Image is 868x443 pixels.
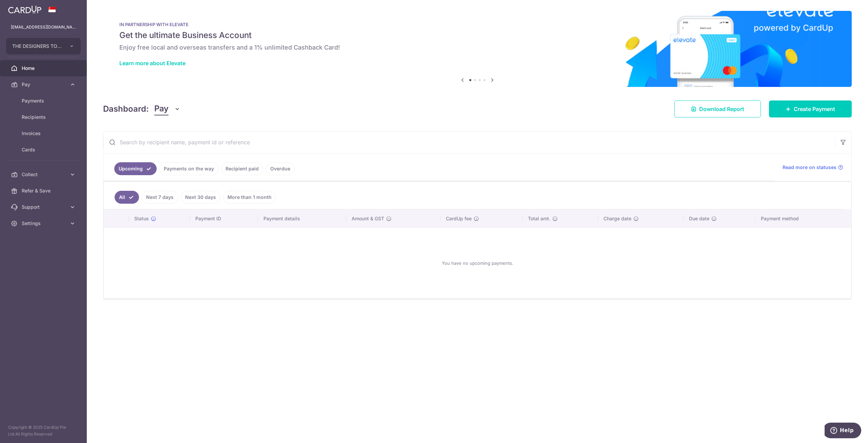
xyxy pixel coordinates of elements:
span: Status [134,215,149,222]
a: Recipient paid [221,162,263,175]
div: You have no upcoming payments. [112,233,843,293]
a: Next 30 days [181,191,220,204]
span: Refer & Save [22,187,66,194]
a: Read more on statuses [783,164,843,171]
a: Create Payment [769,100,852,117]
span: Cards [22,146,66,153]
a: Learn more about Elevate [119,60,185,67]
p: IN PARTNERSHIP WITH ELEVATE [119,22,835,27]
span: Pay [154,103,169,115]
input: Search by recipient name, payment id or reference [103,131,835,153]
span: Settings [22,220,66,227]
span: CardUp fee [446,215,472,222]
img: Renovation banner [103,11,852,87]
a: Download Report [674,100,761,117]
span: Pay [22,81,66,88]
span: Download Report [699,105,744,113]
span: Amount & GST [352,215,384,222]
h4: Dashboard: [103,103,149,115]
a: All [115,191,139,204]
span: Payments [22,97,66,104]
span: Due date [689,215,709,222]
a: More than 1 month [223,191,276,204]
th: Payment details [258,210,346,227]
span: Read more on statuses [783,164,836,171]
a: Next 7 days [142,191,178,204]
button: THE DESIGNERS TOUCH DESIGN AND CONTRACT PTE LTD [6,38,81,54]
span: Recipients [22,114,66,121]
a: Upcoming [114,162,157,175]
span: Home [22,65,66,72]
a: Overdue [266,162,295,175]
a: Payments on the way [159,162,218,175]
img: CardUp [8,5,41,14]
h5: Get the ultimate Business Account [119,30,835,41]
h6: Enjoy free local and overseas transfers and a 1% unlimited Cashback Card! [119,43,835,52]
th: Payment ID [190,210,258,227]
span: Support [22,204,66,210]
span: Create Payment [794,105,835,113]
p: [EMAIL_ADDRESS][DOMAIN_NAME] [11,24,76,31]
span: Invoices [22,130,66,137]
button: Pay [154,103,180,115]
span: Total amt. [528,215,550,222]
iframe: Opens a widget where you can find more information [825,423,861,440]
span: THE DESIGNERS TOUCH DESIGN AND CONTRACT PTE LTD [12,43,62,50]
th: Payment method [755,210,851,227]
span: Collect [22,171,66,178]
span: Charge date [604,215,631,222]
